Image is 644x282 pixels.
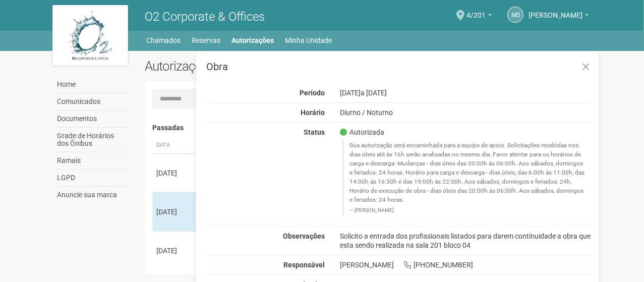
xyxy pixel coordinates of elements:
[507,7,523,23] a: Md
[156,246,194,256] div: [DATE]
[55,187,130,203] a: Anuncie sua marca
[55,76,130,93] a: Home
[55,110,130,128] a: Documentos
[301,108,325,117] strong: Horário
[332,260,599,269] div: [PERSON_NAME] [PHONE_NUMBER]
[466,2,486,19] span: 4/201
[147,33,181,47] a: Chamados
[283,232,325,240] strong: Observações
[232,33,274,47] a: Autorizações
[206,62,591,72] h3: Obra
[152,124,584,132] h4: Passadas
[55,128,130,152] a: Grade de Horários dos Ônibus
[300,89,325,97] strong: Período
[361,89,387,97] span: a [DATE]
[55,93,130,110] a: Comunicados
[283,261,325,269] strong: Responsável
[145,10,265,24] span: O2 Corporate & Offices
[52,5,128,66] img: logo.jpg
[192,33,221,47] a: Reservas
[145,59,361,74] h2: Autorizações
[156,207,194,217] div: [DATE]
[349,207,586,214] footer: [PERSON_NAME]
[529,2,582,19] span: Marcelo de Andrade Ferreira
[332,88,599,97] div: [DATE]
[466,13,492,21] a: 4/201
[156,168,194,178] div: [DATE]
[55,152,130,170] a: Ramais
[152,137,198,154] th: Data
[342,139,592,215] blockquote: Sua autorização será encaminhada para a equipe de apoio. Solicitações recebidas nos dias úteis at...
[340,128,384,137] span: Autorizada
[55,170,130,187] a: LGPD
[332,108,599,117] div: Diurno / Noturno
[304,128,325,136] strong: Status
[332,232,599,250] div: Solicito a entrada dos profissionais listados para darem continuidade a obra que esta sendo reali...
[529,13,589,21] a: [PERSON_NAME]
[285,33,332,47] a: Minha Unidade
